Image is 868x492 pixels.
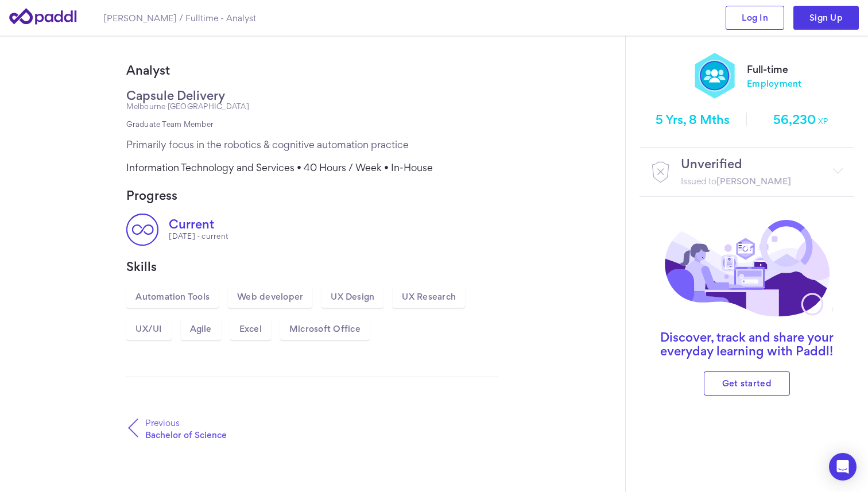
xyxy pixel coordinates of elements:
[331,290,374,303] span: UX Design
[747,63,801,76] h4: Full-time
[190,323,212,335] span: Agile
[169,217,228,231] div: Current
[829,453,857,481] div: Open Intercom Messenger
[816,118,828,124] small: XP
[239,323,262,335] span: Excel
[135,290,210,303] span: Automation Tools
[402,290,456,303] span: UX Research
[649,157,845,187] div: UnverifiedIssued to[PERSON_NAME]
[640,330,854,358] h2: Discover, track and share your everyday learning with Paddl!
[169,232,228,241] div: [DATE] - current
[289,323,361,335] span: Microsoft Office
[135,323,162,335] span: UX/UI
[716,178,791,184] span: [PERSON_NAME]
[747,79,801,89] span: Employment
[128,414,308,443] a: PreviousBachelor of Science
[126,138,498,152] div: Primarily focus in the robotics & cognitive automation practice
[126,161,498,175] div: Information Technology and Services • 40 Hours / Week • In-House
[126,120,498,129] div: Graduate Team Member
[145,429,308,441] p: Bachelor of Science
[681,175,791,187] div: Issued to
[103,12,256,24] h1: [PERSON_NAME] / Fulltime - Analyst
[640,113,747,126] span: 5 Yrs, 8 Mths
[126,188,498,202] h4: Progress
[126,63,498,77] h1: Analyst
[747,113,854,126] span: 56,230
[681,157,742,171] div: Unverified
[126,88,249,102] h2: Capsule Delivery
[145,417,308,429] p: Previous
[704,371,790,396] a: Get started
[237,290,303,303] span: Web developer
[126,102,249,111] div: Melbourne [GEOGRAPHIC_DATA]
[126,259,498,273] h4: Skills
